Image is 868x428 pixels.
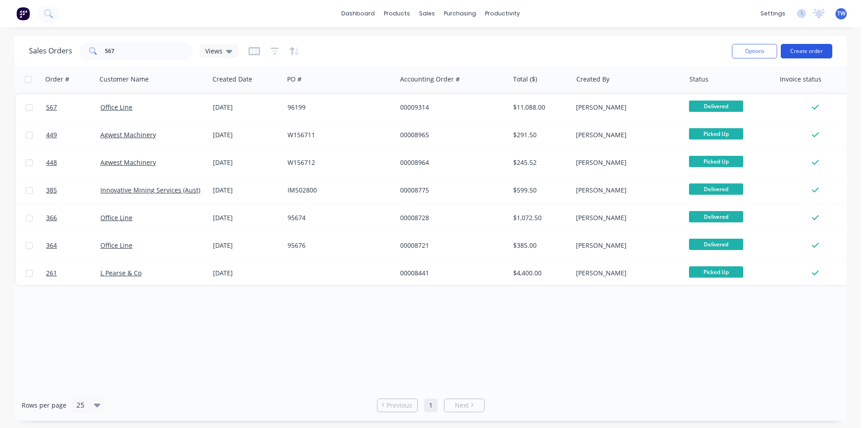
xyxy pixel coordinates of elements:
[22,401,66,410] span: Rows per page
[576,186,676,195] div: [PERSON_NAME]
[400,269,500,278] div: 00008441
[576,158,676,167] div: [PERSON_NAME]
[288,158,388,167] div: W156712
[513,241,566,250] div: $385.00
[288,186,388,195] div: IMS02800
[576,241,676,250] div: [PERSON_NAME]
[46,149,100,176] a: 448
[205,46,222,56] span: Views
[379,7,415,20] div: products
[576,103,676,112] div: [PERSON_NAME]
[732,44,777,58] button: Options
[288,241,388,250] div: 95676
[689,211,743,222] span: Delivered
[455,401,469,410] span: Next
[444,401,484,410] a: Next page
[513,158,566,167] div: $245.52
[46,241,57,250] span: 364
[213,130,280,139] div: [DATE]
[288,103,388,112] div: 96199
[513,213,566,222] div: $1,072.50
[16,7,30,20] img: Factory
[400,213,500,222] div: 00008728
[288,130,388,139] div: W156711
[213,158,280,167] div: [DATE]
[46,94,100,121] a: 567
[100,213,132,222] a: Office Line
[576,130,676,139] div: [PERSON_NAME]
[100,130,156,139] a: Agwest Machinery
[387,401,412,410] span: Previous
[576,75,609,84] div: Created By
[46,260,100,287] a: 261
[46,204,100,231] a: 366
[337,7,379,20] a: dashboard
[400,130,500,139] div: 00008965
[689,75,708,84] div: Status
[576,269,676,278] div: [PERSON_NAME]
[780,75,821,84] div: Invoice status
[781,44,832,58] button: Create order
[400,75,460,84] div: Accounting Order #
[576,213,676,222] div: [PERSON_NAME]
[213,269,280,278] div: [DATE]
[46,121,100,149] a: 449
[513,269,566,278] div: $4,400.00
[837,10,845,18] span: TW
[46,232,100,259] a: 364
[100,158,156,167] a: Agwest Machinery
[46,130,57,139] span: 449
[439,7,481,20] div: purchasing
[400,158,500,167] div: 00008964
[689,266,743,278] span: Picked Up
[756,7,790,20] div: settings
[513,103,566,112] div: $11,088.00
[99,75,149,84] div: Customer Name
[213,213,280,222] div: [DATE]
[287,75,302,84] div: PO #
[689,156,743,167] span: Picked Up
[373,399,488,412] ul: Pagination
[100,269,142,277] a: L Pearse & Co
[400,103,500,112] div: 00009314
[46,213,57,222] span: 366
[100,103,132,111] a: Office Line
[105,42,193,60] input: Search...
[100,186,222,194] a: Innovative Mining Services (Aust) Pty Ltd
[213,241,280,250] div: [DATE]
[46,186,57,195] span: 385
[288,213,388,222] div: 95674
[513,130,566,139] div: $291.50
[689,239,743,250] span: Delivered
[213,103,280,112] div: [DATE]
[513,186,566,195] div: $599.50
[213,186,280,195] div: [DATE]
[689,101,743,112] span: Delivered
[100,241,132,250] a: Office Line
[45,75,69,84] div: Order #
[46,103,57,112] span: 567
[46,269,57,278] span: 261
[424,399,438,412] a: Page 1 is your current page
[46,177,100,204] a: 385
[400,241,500,250] div: 00008721
[377,401,417,410] a: Previous page
[689,183,743,195] span: Delivered
[400,186,500,195] div: 00008775
[513,75,537,84] div: Total ($)
[212,75,252,84] div: Created Date
[415,7,439,20] div: sales
[689,128,743,139] span: Picked Up
[481,7,524,20] div: productivity
[46,158,57,167] span: 448
[29,47,72,55] h1: Sales Orders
